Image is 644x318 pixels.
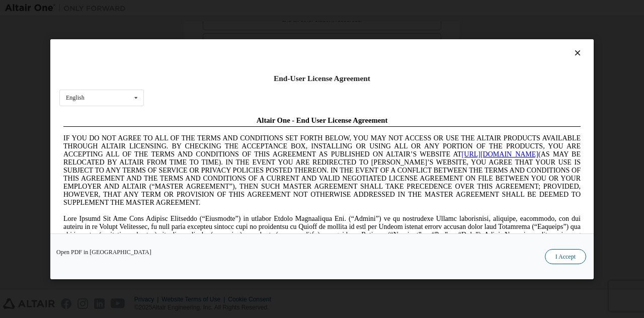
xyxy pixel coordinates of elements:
[56,249,151,255] a: Open PDF in [GEOGRAPHIC_DATA]
[197,4,329,12] span: Altair One - End User License Agreement
[59,73,585,84] div: End-User License Agreement
[4,103,521,175] span: Lore Ipsumd Sit Ame Cons Adipisc Elitseddo (“Eiusmodte”) in utlabor Etdolo Magnaaliqua Eni. (“Adm...
[403,38,479,46] a: [URL][DOMAIN_NAME]
[4,22,521,94] span: IF YOU DO NOT AGREE TO ALL OF THE TERMS AND CONDITIONS SET FORTH BELOW, YOU MAY NOT ACCESS OR USE...
[545,249,586,264] button: I Accept
[66,95,85,101] div: English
